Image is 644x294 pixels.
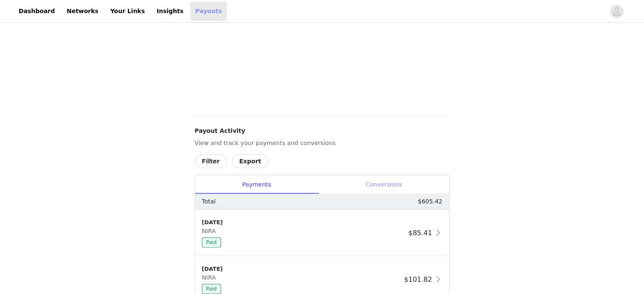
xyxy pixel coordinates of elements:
img: tab_keywords_by_traffic_grey.svg [84,49,91,56]
div: clickable-list-item [195,210,449,256]
span: NIRA [202,228,219,234]
div: Payments [195,175,318,194]
div: Conversions [318,175,449,194]
div: [DATE] [202,265,401,273]
h4: Payout Activity [195,126,450,135]
button: Filter [195,154,227,168]
img: tab_domain_overview_orange.svg [23,49,30,56]
img: logo_orange.svg [14,14,20,20]
span: Paid [202,237,221,247]
a: Networks [61,2,103,21]
div: Domain Overview [32,50,76,55]
span: $101.82 [404,275,432,283]
div: Domain: [DOMAIN_NAME] [22,22,93,29]
div: [DATE] [202,218,405,227]
a: Dashboard [14,2,60,21]
p: View and track your payments and conversions [195,139,450,148]
span: Paid [202,284,221,294]
button: Export [232,154,268,168]
a: Your Links [105,2,150,21]
p: Total [202,197,216,206]
span: $85.41 [408,229,432,237]
img: website_grey.svg [14,22,20,29]
a: Insights [152,2,188,21]
div: Keywords by Traffic [94,50,143,55]
span: NIRA [202,274,219,281]
a: Payouts [190,2,227,21]
div: v 4.0.25 [24,14,41,20]
div: avatar [613,5,621,18]
p: $605.42 [418,197,442,206]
